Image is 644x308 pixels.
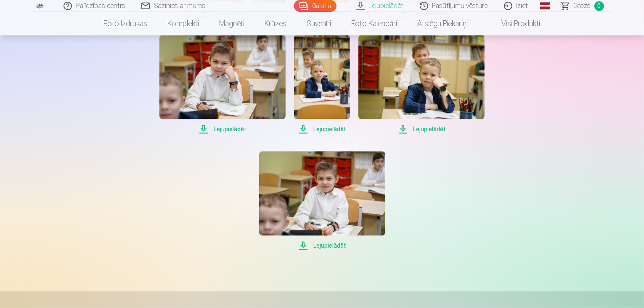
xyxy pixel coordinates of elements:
span: Grozs [574,1,591,11]
a: Lejupielādēt [259,151,385,251]
a: Magnēti [209,12,255,35]
span: 0 [594,1,604,11]
a: Foto izdrukas [94,12,158,35]
a: Lejupielādēt [358,35,485,135]
a: Foto kalendāri [342,12,408,35]
span: Lejupielādēt [294,124,350,135]
a: Krūzes [255,12,297,35]
span: Lejupielādēt [358,124,485,135]
a: Lejupielādēt [294,35,350,135]
a: Atslēgu piekariņi [408,12,478,35]
a: Lejupielādēt [159,35,286,135]
a: Suvenīri [297,12,342,35]
a: Komplekti [158,12,209,35]
span: Lejupielādēt [159,124,286,135]
span: Lejupielādēt [259,241,385,251]
img: /fa1 [35,3,45,8]
a: Visi produkti [478,12,551,35]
